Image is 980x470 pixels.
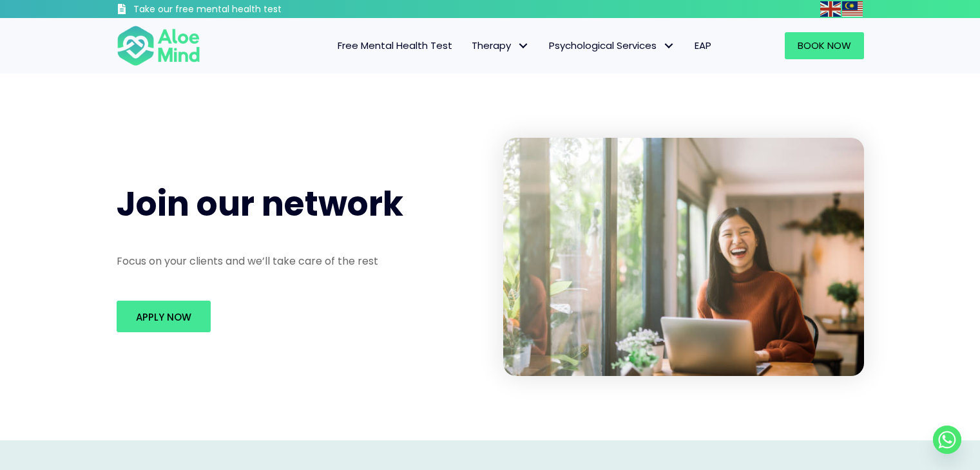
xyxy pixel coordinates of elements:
[338,39,452,52] span: Free Mental Health Test
[549,39,675,52] span: Psychological Services
[328,32,462,59] a: Free Mental Health Test
[685,32,721,59] a: EAP
[933,426,961,454] a: Whatsapp
[785,32,864,59] a: Book Now
[217,32,721,59] nav: Menu
[133,3,351,16] h3: Take our free mental health test
[472,39,530,52] span: Therapy
[820,1,841,17] img: en
[136,310,191,324] span: Apply Now
[503,138,864,376] img: Happy young asian girl working at a coffee shop with a laptop
[842,1,863,17] img: ms
[117,301,211,332] a: Apply Now
[798,39,851,52] span: Book Now
[539,32,685,59] a: Psychological ServicesPsychological Services: submenu
[117,3,351,18] a: Take our free mental health test
[117,254,477,268] p: Focus on your clients and we’ll take care of the rest
[514,37,533,55] span: Therapy: submenu
[820,1,842,16] a: English
[695,39,711,52] span: EAP
[660,37,678,55] span: Psychological Services: submenu
[117,180,403,227] span: Join our network
[842,1,864,16] a: Malay
[117,24,200,67] img: Aloe mind Logo
[462,32,539,59] a: TherapyTherapy: submenu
